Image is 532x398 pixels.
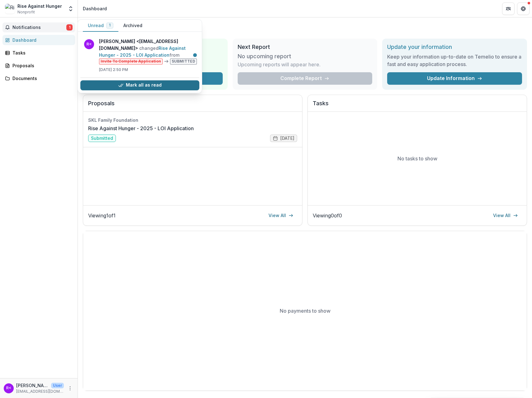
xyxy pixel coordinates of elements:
p: Viewing 1 of 1 [88,212,116,219]
span: Notifications [12,25,66,30]
p: changed from [99,38,199,64]
a: Rise Against Hunger - 2025 - LOI Application [99,45,186,58]
button: Open entity switcher [66,2,75,15]
h3: Keep your information up-to-date on Temelio to ensure a fast and easy application process. [387,53,522,68]
button: Get Help [517,2,530,15]
h2: Tasks [313,100,522,112]
div: Dashboard [83,5,107,12]
p: Upcoming reports will appear here. [238,61,321,68]
button: Archived [118,20,147,32]
nav: breadcrumb [80,4,109,13]
span: Nonprofit [17,9,35,15]
button: Mark all as read [80,80,199,90]
span: 1 [66,24,73,31]
button: More [66,385,74,392]
div: Proposals [12,62,70,69]
a: View All [489,211,522,220]
button: Unread [83,20,118,32]
h1: Dashboard [83,22,527,34]
a: Documents [2,73,75,83]
a: Rise Against Hunger - 2025 - LOI Application [88,125,194,132]
div: Dashboard [12,37,70,43]
div: Rise Against Hunger [17,3,62,9]
h2: Next Report [238,44,373,50]
div: Documents [12,75,70,82]
p: [PERSON_NAME] <[EMAIL_ADDRESS][DOMAIN_NAME]> [16,382,49,389]
h2: Update your information [387,44,522,50]
h3: No upcoming report [238,53,291,60]
img: Rise Against Hunger [5,4,15,14]
p: Viewing 0 of 0 [313,212,342,219]
a: Proposals [2,60,75,71]
div: Tasks [12,50,70,56]
p: No tasks to show [397,155,437,162]
a: Tasks [2,48,75,58]
p: [EMAIL_ADDRESS][DOMAIN_NAME] [16,389,64,394]
p: User [51,383,64,388]
a: View All [265,211,297,220]
div: Regina <rmolina@riseagainsthunger.org> [6,386,11,390]
span: 1 [109,23,111,27]
button: Notifications1 [2,22,75,32]
a: Update Information [387,72,522,85]
div: No payments to show [83,231,527,391]
button: Partners [502,2,515,15]
h2: Proposals [88,100,297,112]
a: Dashboard [2,35,75,45]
